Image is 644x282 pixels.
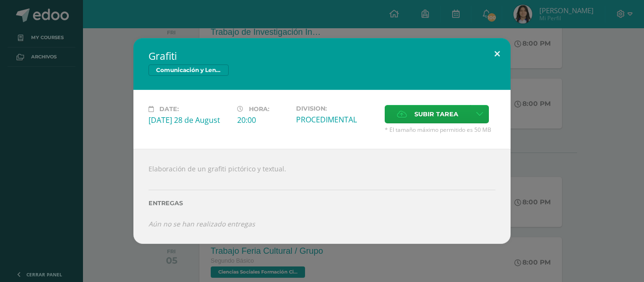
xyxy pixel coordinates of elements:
div: 20:00 [237,115,289,125]
button: Close (Esc) [484,38,511,70]
span: * El tamaño máximo permitido es 50 MB [385,126,495,134]
label: Division: [296,105,377,112]
div: [DATE] 28 de August [149,115,230,125]
span: Date: [159,105,179,113]
span: Comunicación y Lenguaje Idioma Español [149,64,229,76]
div: PROCEDIMENTAL [296,114,377,125]
span: Hora: [249,105,269,113]
i: Aún no se han realizado entregas [149,219,255,228]
label: Entregas [149,200,495,207]
span: Subir tarea [414,105,458,123]
h2: Grafiti [149,49,495,63]
div: Elaboración de un grafiti pictórico y textual. [133,149,511,244]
